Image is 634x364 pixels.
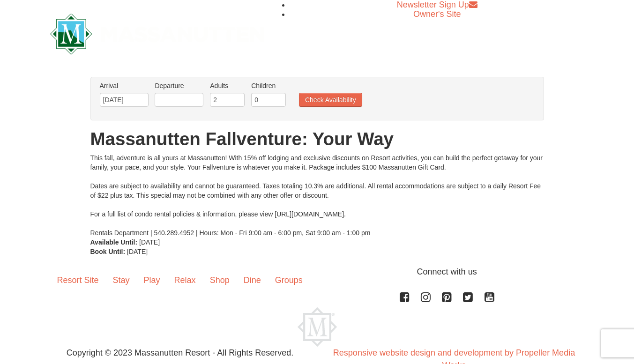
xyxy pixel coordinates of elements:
[90,248,126,255] strong: Book Until:
[90,130,544,149] h1: Massanutten Fallventure: Your Way
[203,266,237,295] a: Shop
[298,307,337,347] img: Massanutten Resort Logo
[268,266,310,295] a: Groups
[413,9,461,19] a: Owner's Site
[167,266,203,295] a: Relax
[50,266,106,295] a: Resort Site
[237,266,268,295] a: Dine
[50,22,265,44] a: Massanutten Resort
[137,266,167,295] a: Play
[155,81,203,90] label: Departure
[251,81,286,90] label: Children
[127,248,148,255] span: [DATE]
[90,238,138,246] strong: Available Until:
[50,266,584,278] p: Connect with us
[210,81,245,90] label: Adults
[90,153,544,238] div: This fall, adventure is all yours at Massanutten! With 15% off lodging and exclusive discounts on...
[100,81,149,90] label: Arrival
[43,347,317,359] p: Copyright © 2023 Massanutten Resort - All Rights Reserved.
[139,238,160,246] span: [DATE]
[50,14,265,54] img: Massanutten Resort Logo
[106,266,137,295] a: Stay
[299,93,362,107] button: Check Availability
